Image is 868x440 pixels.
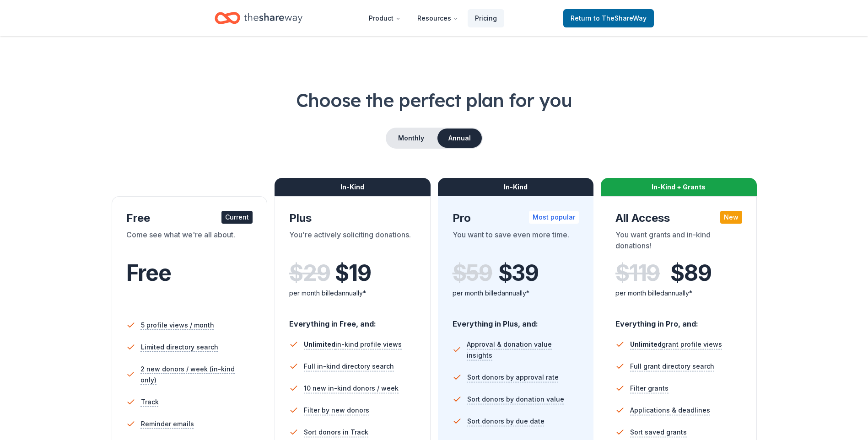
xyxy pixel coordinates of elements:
button: Annual [437,129,482,148]
span: Full grant directory search [630,361,714,372]
span: $ 89 [670,260,711,286]
div: Everything in Plus, and: [453,311,579,330]
span: grant profile views [630,340,722,348]
div: Come see what we're all about. [126,229,253,255]
div: Current [221,211,253,224]
span: Approval & donation value insights [467,339,579,361]
span: Sort donors by donation value [467,394,564,405]
div: In-Kind + Grants [601,178,757,196]
div: Free [126,211,253,225]
span: Reminder emails [141,419,194,429]
span: Sort donors by due date [467,416,545,427]
span: 2 new donors / week (in-kind only) [140,364,253,386]
span: Return [571,13,647,24]
span: Sort donors in Track [304,427,368,438]
span: Unlimited [630,340,662,348]
span: Filter by new donors [304,405,369,416]
span: $ 39 [498,260,539,286]
span: $ 19 [335,260,371,286]
a: Pricing [468,9,504,27]
div: In-Kind [275,178,431,196]
div: New [720,211,742,224]
div: Everything in Free, and: [289,311,416,330]
span: Sort donors by approval rate [467,372,559,383]
div: You want grants and in-kind donations! [615,229,742,255]
span: 10 new in-kind donors / week [304,383,399,394]
div: In-Kind [438,178,594,196]
span: Sort saved grants [630,427,687,438]
button: Product [361,9,408,27]
div: Most popular [529,211,579,224]
div: per month billed annually* [289,288,416,299]
span: Full in-kind directory search [304,361,394,372]
span: 5 profile views / month [141,320,214,331]
span: to TheShareWay [593,14,647,22]
h1: Choose the perfect plan for you [37,87,831,113]
div: per month billed annually* [453,288,579,299]
span: Track [141,397,159,408]
button: Monthly [387,129,436,148]
span: Applications & deadlines [630,405,710,416]
div: per month billed annually* [615,288,742,299]
span: Unlimited [304,340,335,348]
nav: Main [361,7,504,29]
div: You're actively soliciting donations. [289,229,416,255]
div: Everything in Pro, and: [615,311,742,330]
div: Plus [289,211,416,225]
div: You want to save even more time. [453,229,579,255]
span: Filter grants [630,383,669,394]
span: Limited directory search [141,342,218,353]
span: Free [126,259,171,286]
button: Resources [410,9,466,27]
div: Pro [453,211,579,225]
a: Home [215,7,302,29]
div: All Access [615,211,742,225]
span: in-kind profile views [304,340,402,348]
a: Returnto TheShareWay [563,9,654,27]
